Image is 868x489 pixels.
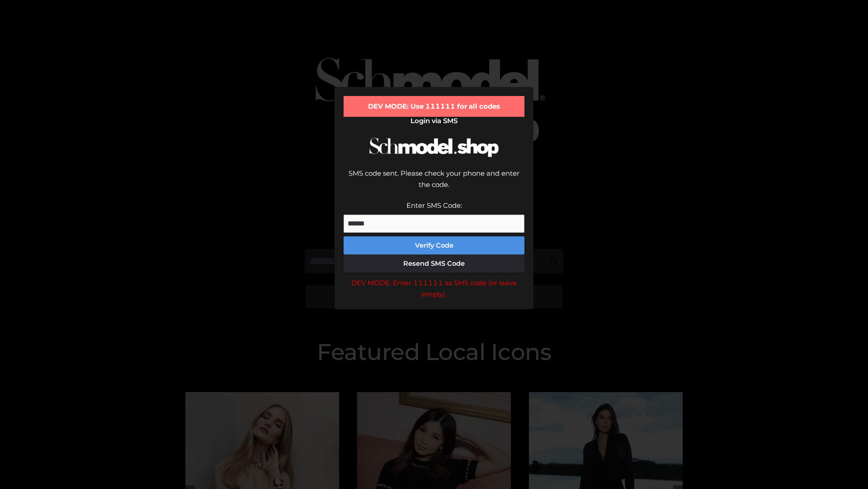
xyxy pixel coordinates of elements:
h2: Login via SMS [344,117,524,125]
label: Enter SMS Code: [406,201,462,210]
img: Schmodel Logo [366,129,502,165]
div: DEV MODE: Use 111111 for all codes [344,96,524,117]
button: Resend SMS Code [344,254,524,273]
div: DEV MODE: Enter 111111 as SMS code (or leave empty). [344,277,524,300]
button: Verify Code [344,236,524,254]
div: SMS code sent. Please check your phone and enter the code. [344,168,524,200]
